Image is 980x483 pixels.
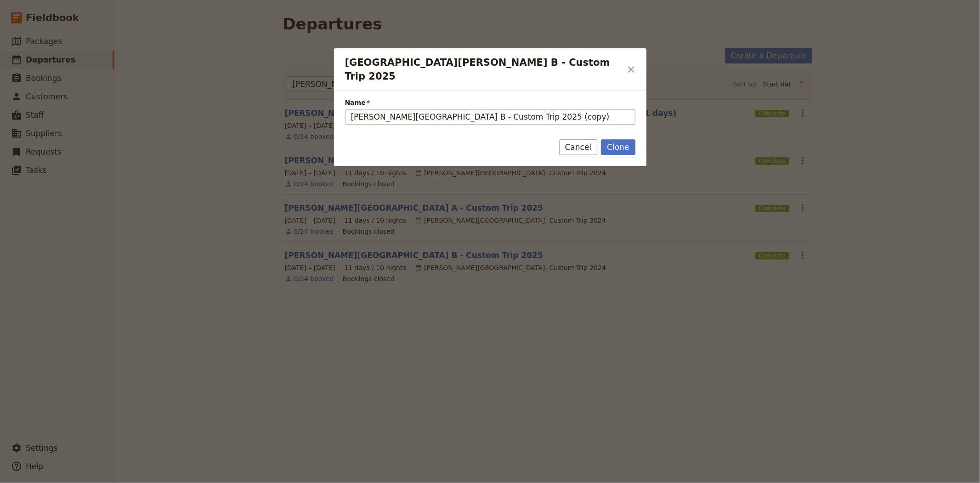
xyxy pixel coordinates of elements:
[559,139,598,155] button: Cancel
[345,56,622,83] h2: [GEOGRAPHIC_DATA][PERSON_NAME] B - Custom Trip 2025
[345,98,635,107] span: Name
[601,139,635,155] button: Clone
[345,109,635,125] input: Name
[623,62,639,77] button: Close dialog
